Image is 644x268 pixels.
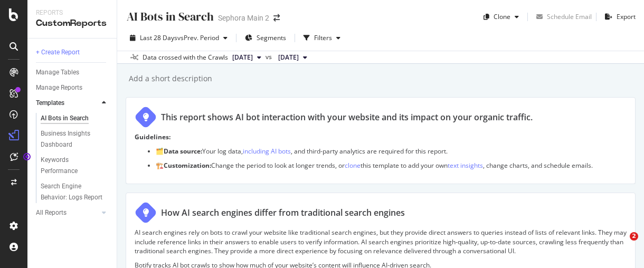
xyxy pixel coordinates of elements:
button: Export [601,8,636,25]
strong: Guidelines: [135,132,171,141]
div: All Reports [36,207,67,218]
div: AI Bots in Search [41,113,89,124]
div: Schedule Email [547,12,592,21]
div: Sephora Main 2 [218,13,269,23]
div: Filters [314,33,332,42]
button: [DATE] [228,51,266,64]
a: text insights [448,161,483,170]
div: Search Engine Behavior: Logs Report [41,181,103,203]
strong: Customization: [164,161,211,170]
a: AI Bots in Search [41,113,109,124]
span: vs [266,52,274,62]
div: Tooltip anchor [22,152,32,161]
a: Business Insights Dashboard [41,128,109,150]
button: Clone [479,8,523,25]
a: Keywords Performance [41,155,109,177]
p: 🗂️ Your log data, , and third-party analytics are required for this report. [156,147,627,156]
button: Filters [299,30,345,46]
a: Manage Reports [36,82,109,93]
a: Manage Tables [36,67,109,78]
div: Export [617,12,636,21]
button: [DATE] [274,51,311,64]
span: Last 28 Days [140,33,177,42]
div: This report shows AI bot interaction with your website and its impact on your organic traffic.Gui... [126,97,636,184]
p: AI search engines rely on bots to crawl your website like traditional search engines, but they pr... [135,228,627,255]
div: This report shows AI bot interaction with your website and its impact on your organic traffic. [161,111,533,123]
iframe: Intercom live chat [608,232,633,257]
button: Segments [241,30,290,46]
a: including AI bots [243,147,291,156]
div: How AI search engines differ from traditional search engines [161,207,405,219]
button: Schedule Email [532,8,592,25]
div: Manage Tables [36,67,79,78]
strong: Data source: [164,147,202,156]
span: 2025 Jul. 24th [278,53,299,62]
div: Reports [36,8,108,17]
a: All Reports [36,207,99,218]
a: Search Engine Behavior: Logs Report [41,181,109,203]
span: Segments [257,33,286,42]
span: 2025 Aug. 22nd [232,53,253,62]
div: Manage Reports [36,82,82,93]
button: Last 28 DaysvsPrev. Period [126,30,232,46]
div: Business Insights Dashboard [41,128,101,150]
div: + Create Report [36,47,80,58]
span: 2 [630,232,638,241]
div: Clone [494,12,510,21]
div: arrow-right-arrow-left [273,14,280,22]
div: Add a short description [128,73,212,84]
div: Keywords Performance [41,155,100,177]
a: + Create Report [36,47,109,58]
div: AI Bots in Search [126,8,214,25]
div: Data crossed with the Crawls [143,53,228,62]
a: clone [345,161,361,170]
div: CustomReports [36,17,108,30]
div: Templates [36,98,64,109]
span: vs Prev. Period [177,33,219,42]
a: Templates [36,98,99,109]
p: 🏗️ Change the period to look at longer trends, or this template to add your own , change charts, ... [156,161,627,170]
